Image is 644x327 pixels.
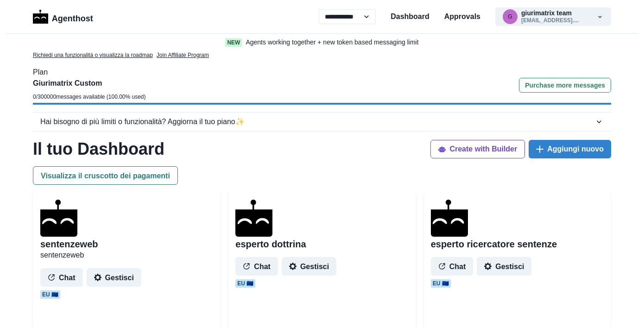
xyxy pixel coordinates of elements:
[33,67,611,78] p: Plan
[495,7,611,26] button: giurimatrix@gmail.comgiurimatrix team[EMAIL_ADDRESS]....
[33,93,146,101] p: 0 / 300000 messages available ( 100.00 % used)
[444,11,480,22] a: Approvals
[33,10,48,24] img: Logo
[33,139,164,159] h1: Il tuo Dashboard
[40,290,60,299] span: EU 🇪🇺
[282,257,336,276] button: Gestisci
[33,78,146,89] p: Giurimatrix Custom
[235,239,306,250] h2: esperto dottrina
[391,11,429,22] a: Dashboard
[33,113,611,131] button: Hai bisogno di più limiti o funzionalità? Aggiorna il tuo piano✨
[52,9,93,25] p: Agenthost
[40,268,83,287] button: Chat
[529,140,611,158] button: Aggiungi nuovo
[40,116,594,127] div: Hai bisogno di più limiti o funzionalità? Aggiorna il tuo piano ✨
[519,78,611,103] a: Purchase more messages
[431,239,557,250] h2: esperto ricercatore sentenze
[33,166,178,185] button: Visualizza il cruscotto dei pagamenti
[519,78,611,93] button: Purchase more messages
[40,250,213,261] p: sentenzeweb
[431,279,451,288] span: EU 🇪🇺
[431,200,468,237] img: agenthostmascotdark.ico
[431,257,474,276] button: Chat
[477,257,531,276] button: Gestisci
[40,200,77,237] img: agenthostmascotdark.ico
[33,9,93,25] a: LogoAgenthost
[235,279,255,288] span: EU 🇪🇺
[157,51,209,59] a: Join Affiliate Program
[206,38,438,47] a: NewAgents working together + new token based messaging limit
[246,38,418,47] p: Agents working together + new token based messaging limit
[225,38,242,47] span: New
[235,257,278,276] button: Chat
[235,200,272,237] img: agenthostmascotdark.ico
[33,51,153,59] a: Richiedi una funzionalità o visualizza la roadmap
[430,140,525,158] button: Create with Builder
[40,239,98,250] h2: sentenzeweb
[87,268,141,287] button: Gestisci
